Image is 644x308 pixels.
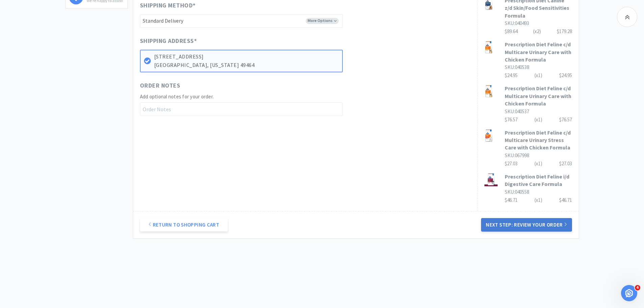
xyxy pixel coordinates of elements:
span: 4 [635,285,640,290]
div: $24.95 [505,71,572,79]
div: $24.95 [559,71,572,79]
h3: Prescription Diet Feline c/d Multicare Urinary Care with Chicken Formula [505,85,572,107]
div: $27.03 [505,160,572,168]
div: (x 1 ) [534,71,542,79]
div: $46.71 [559,196,572,204]
img: 0930f4b661e341f98bf90350f1483fbc_284099.png [484,129,493,142]
button: Next Step: Review Your Order [481,218,572,232]
span: SKU: 040558 [505,189,529,195]
div: (x 2 ) [533,27,541,35]
p: [GEOGRAPHIC_DATA], [US_STATE] 49464 [154,61,339,70]
div: $179.28 [557,27,572,35]
span: Shipping Address * [140,36,197,46]
div: $46.71 [505,196,572,204]
img: cb0c4e89dff64f39b7fde161f7b5d8b7_21504.png [484,173,498,186]
a: Return to Shopping Cart [140,218,228,232]
span: SKU: 040538 [505,64,529,70]
input: Order Notes [140,102,343,116]
p: [STREET_ADDRESS] [154,52,339,61]
span: SKU: 040493 [505,20,529,26]
iframe: Intercom live chat [621,285,637,301]
div: $89.64 [505,27,572,35]
span: Add optional notes for your order. [140,93,214,100]
div: (x 1 ) [534,160,542,168]
h3: Prescription Diet Feline c/d Multicare Urinary Stress Care with Chicken Formula [505,129,572,151]
img: f65a096f8c1d4fc9ae6cb596b0616de3_21495.png [484,85,494,98]
span: Shipping Method * [140,1,196,10]
span: SKU: 040537 [505,108,529,115]
div: $76.57 [505,116,572,124]
img: 5557bff71a9e45a0ab594d20679e1e50_21496.png [484,41,493,54]
span: SKU: 067998 [505,152,529,159]
div: (x 1 ) [534,196,542,204]
div: $76.57 [559,116,572,124]
h3: Prescription Diet Feline i/d Digestive Care Formula [505,173,572,188]
h3: Prescription Diet Feline c/d Multicare Urinary Care with Chicken Formula [505,41,572,63]
div: (x 1 ) [534,116,542,124]
div: $27.03 [559,160,572,168]
span: Order Notes [140,81,181,91]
